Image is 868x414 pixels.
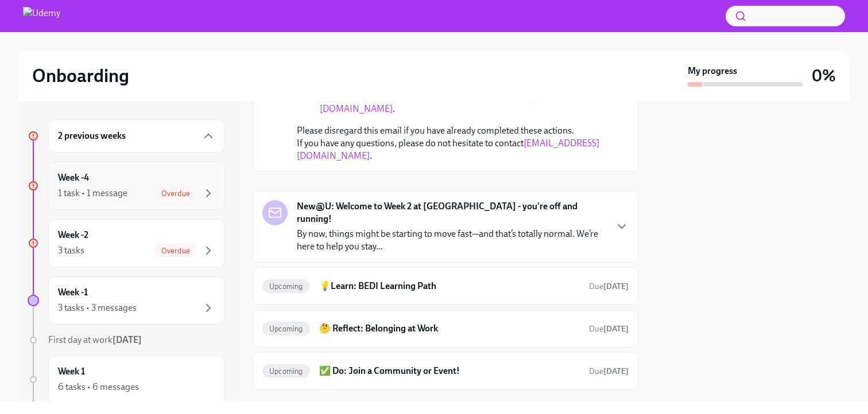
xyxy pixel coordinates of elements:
[297,124,610,162] p: Please disregard this email if you have already completed these actions. If you have any question...
[28,276,225,325] a: Week -13 tasks • 3 messages
[58,365,85,378] h6: Week 1
[589,324,629,334] span: Due
[589,366,629,377] span: October 18th, 2025 11:00
[28,219,225,267] a: Week -23 tasksOverdue
[603,282,629,291] strong: [DATE]
[48,334,142,345] span: First day at work
[589,281,629,292] span: October 18th, 2025 11:00
[262,277,629,295] a: Upcoming💡Learn: BEDI Learning PathDue[DATE]
[154,189,197,198] span: Overdue
[58,130,126,142] h6: 2 previous weeks
[262,319,629,338] a: Upcoming🤔 Reflect: Belonging at WorkDue[DATE]
[319,280,580,292] h6: 💡Learn: BEDI Learning Path
[23,7,60,25] img: Udemy
[58,187,127,200] div: 1 task • 1 message
[589,323,629,334] span: October 18th, 2025 11:00
[262,282,310,291] span: Upcoming
[28,356,225,404] a: Week 16 tasks • 6 messages
[297,228,606,253] p: By now, things might be starting to move fast—and that’s totally normal. We’re here to help you s...
[319,365,580,377] h6: ✅ Do: Join a Community or Event!
[28,334,225,346] a: First day at work[DATE]
[262,325,310,333] span: Upcoming
[154,247,197,255] span: Overdue
[32,64,129,87] h2: Onboarding
[58,286,88,299] h6: Week -1
[58,171,89,184] h6: Week -4
[58,381,139,393] div: 6 tasks • 6 messages
[589,366,629,376] span: Due
[297,200,606,225] strong: New@U: Welcome to Week 2 at [GEOGRAPHIC_DATA] - you're off and running!
[58,244,84,257] div: 3 tasks
[603,324,629,334] strong: [DATE]
[262,362,629,380] a: Upcoming✅ Do: Join a Community or Event!Due[DATE]
[812,65,836,86] h3: 0%
[113,334,142,345] strong: [DATE]
[48,119,225,153] div: 2 previous weeks
[589,282,629,291] span: Due
[58,302,137,314] div: 3 tasks • 3 messages
[262,367,310,376] span: Upcoming
[603,366,629,376] strong: [DATE]
[319,322,580,335] h6: 🤔 Reflect: Belonging at Work
[28,162,225,210] a: Week -41 task • 1 messageOverdue
[58,229,88,241] h6: Week -2
[688,65,737,77] strong: My progress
